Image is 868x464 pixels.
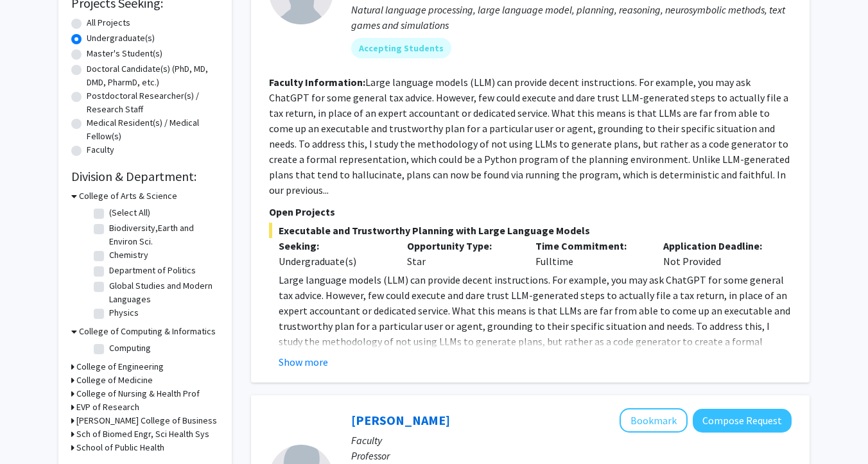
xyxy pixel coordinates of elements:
h3: School of Public Health [76,441,164,454]
b: Faculty Information: [269,76,365,89]
label: Master's Student(s) [87,47,162,60]
p: Time Commitment: [535,238,645,253]
h3: EVP of Research [76,400,139,414]
label: Doctoral Candidate(s) (PhD, MD, DMD, PharmD, etc.) [87,62,219,89]
h3: College of Engineering [76,360,164,374]
label: Global Studies and Modern Languages [109,279,216,306]
label: All Projects [87,16,130,30]
div: Natural language processing, large language model, planning, reasoning, neurosymbolic methods, te... [351,2,792,33]
iframe: Chat [10,406,55,454]
label: Department of Politics [109,264,196,277]
a: [PERSON_NAME] [351,412,450,428]
mat-chip: Accepting Students [351,38,451,58]
fg-read-more: Large language models (LLM) can provide decent instructions. For example, you may ask ChatGPT for... [269,76,790,196]
h3: Sch of Biomed Engr, Sci Health Sys [76,427,209,441]
label: Undergraduate(s) [87,31,155,45]
p: Seeking: [279,238,388,253]
h3: College of Computing & Informatics [79,325,216,338]
p: Faculty [351,433,792,448]
label: Faculty [87,143,114,157]
label: (Select All) [109,206,150,219]
p: Application Deadline: [663,238,772,253]
label: Medical Resident(s) / Medical Fellow(s) [87,116,219,143]
label: Physics [109,306,139,320]
h2: Division & Department: [71,169,219,184]
div: Star [397,238,526,269]
h3: [PERSON_NAME] College of Business [76,414,217,427]
p: Open Projects [269,204,792,219]
p: Opportunity Type: [407,238,516,253]
span: Executable and Trustworthy Planning with Large Language Models [269,223,792,238]
p: Large language models (LLM) can provide decent instructions. For example, you may ask ChatGPT for... [279,272,792,380]
h3: College of Nursing & Health Prof [76,387,200,400]
div: Undergraduate(s) [279,253,388,269]
label: Chemistry [109,248,148,262]
label: Computing [109,341,151,355]
button: Compose Request to Christopher Li [693,409,792,433]
label: Biodiversity,Earth and Environ Sci. [109,221,216,248]
p: Professor [351,448,792,463]
div: Fulltime [526,238,654,269]
button: Show more [279,354,328,370]
div: Not Provided [654,238,782,269]
h3: College of Arts & Science [79,189,177,203]
label: Postdoctoral Researcher(s) / Research Staff [87,89,219,116]
h3: College of Medicine [76,374,153,387]
button: Add Christopher Li to Bookmarks [620,408,688,433]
